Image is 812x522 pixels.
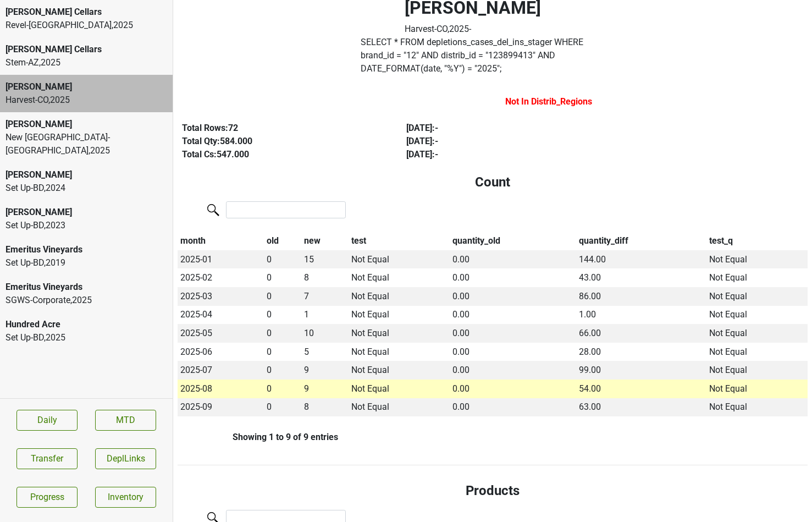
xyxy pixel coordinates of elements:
td: Not Equal [349,398,450,417]
a: Daily [16,410,78,431]
td: 10 [302,324,349,343]
div: Total Qty: 584.000 [182,135,381,148]
td: 9 [302,380,349,398]
td: 2025-05 [178,324,264,343]
label: Not In Distrib_Regions [505,95,592,108]
div: Set Up-BD , 2025 [5,331,167,344]
div: Stem-AZ , 2025 [5,56,167,69]
td: 63.00 [577,398,706,417]
div: [PERSON_NAME] [5,206,167,219]
div: Emeritus Vineyards [5,281,167,294]
td: 0 [264,250,301,269]
td: 0.00 [450,380,576,398]
div: Set Up-BD , 2024 [5,182,167,195]
div: Total Cs: 547.000 [182,148,381,161]
button: DeplLinks [95,448,156,469]
a: Progress [16,487,78,508]
td: Not Equal [349,324,450,343]
td: Not Equal [349,380,450,398]
td: 0.00 [450,398,576,417]
div: Showing 1 to 9 of 9 entries [178,432,338,442]
div: Harvest-CO , 2025 - [405,23,541,36]
div: Hundred Acre [5,318,167,331]
th: quantity_diff: activate to sort column ascending [577,232,706,250]
td: 0 [264,324,301,343]
div: Set Up-BD , 2023 [5,219,167,232]
td: 0.00 [450,287,576,306]
div: Total Rows: 72 [182,122,381,135]
td: 43.00 [577,268,706,287]
td: 0.00 [450,306,576,325]
div: [PERSON_NAME] [5,80,167,94]
td: 8 [302,398,349,417]
h4: Count [186,174,799,190]
th: quantity_old: activate to sort column ascending [450,232,576,250]
td: 0.00 [450,324,576,343]
div: [PERSON_NAME] [5,168,167,182]
td: 2025-02 [178,268,264,287]
td: 8 [302,268,349,287]
td: 0 [264,398,301,417]
div: New [GEOGRAPHIC_DATA]-[GEOGRAPHIC_DATA] , 2025 [5,131,167,157]
td: 2025-06 [178,343,264,361]
td: 1 [302,306,349,325]
div: Harvest-CO , 2025 [5,94,167,107]
div: [DATE] : - [406,122,605,135]
div: [DATE] : - [406,148,605,161]
td: 5 [302,343,349,361]
a: Inventory [95,487,156,508]
td: Not Equal [349,268,450,287]
td: Not Equal [706,380,808,398]
td: 1.00 [577,306,706,325]
td: 0 [264,287,301,306]
td: 66.00 [577,324,706,343]
td: Not Equal [349,361,450,380]
td: 0.00 [450,268,576,287]
td: Not Equal [706,343,808,361]
td: Not Equal [349,343,450,361]
td: 54.00 [577,380,706,398]
td: Not Equal [706,250,808,269]
td: 0 [264,343,301,361]
td: 0 [264,268,301,287]
td: Not Equal [706,398,808,417]
td: Not Equal [706,306,808,325]
td: 0.00 [450,361,576,380]
a: MTD [95,410,156,431]
td: Not Equal [706,324,808,343]
td: Not Equal [349,250,450,269]
div: [PERSON_NAME] [5,118,167,131]
td: Not Equal [349,287,450,306]
td: 2025-01 [178,250,264,269]
td: 144.00 [577,250,706,269]
td: 2025-08 [178,380,264,398]
button: Transfer [16,448,78,469]
td: Not Equal [706,361,808,380]
td: Not Equal [706,268,808,287]
td: 7 [302,287,349,306]
div: SGWS-Corporate , 2025 [5,294,167,307]
div: Revel-[GEOGRAPHIC_DATA] , 2025 [5,19,167,32]
td: 2025-09 [178,398,264,417]
label: Click to copy query [361,36,585,75]
td: 0 [264,380,301,398]
th: old: activate to sort column ascending [264,232,301,250]
td: 9 [302,361,349,380]
th: month: activate to sort column descending [178,232,264,250]
div: [DATE] : - [406,135,605,148]
th: test_q: activate to sort column ascending [706,232,808,250]
td: 0.00 [450,343,576,361]
div: [PERSON_NAME] Cellars [5,6,167,19]
td: Not Equal [349,306,450,325]
td: 0 [264,306,301,325]
td: 2025-07 [178,361,264,380]
th: test: activate to sort column ascending [349,232,450,250]
div: Emeritus Vineyards [5,243,167,256]
div: Set Up-BD , 2019 [5,256,167,270]
td: 99.00 [577,361,706,380]
td: 2025-04 [178,306,264,325]
td: Not Equal [706,287,808,306]
td: 28.00 [577,343,706,361]
td: 2025-03 [178,287,264,306]
th: new: activate to sort column ascending [302,232,349,250]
